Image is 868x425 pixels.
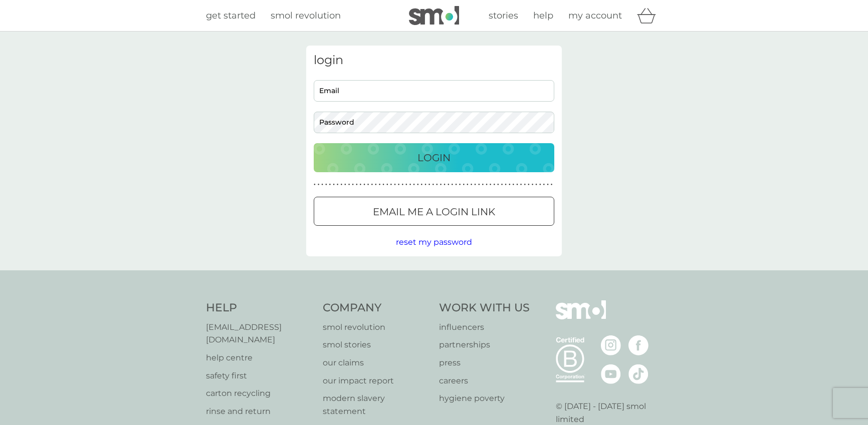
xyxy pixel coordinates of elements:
[318,182,320,187] p: ●
[428,182,430,187] p: ●
[516,182,518,187] p: ●
[373,204,495,220] p: Email me a login link
[533,10,553,21] span: help
[323,300,429,316] h4: Company
[352,182,354,187] p: ●
[459,182,461,187] p: ●
[444,182,446,187] p: ●
[323,321,429,334] a: smol revolution
[386,182,388,187] p: ●
[323,392,429,417] a: modern slavery statement
[323,338,429,351] p: smol stories
[439,321,530,334] a: influencers
[396,236,472,249] button: reset my password
[323,374,429,387] a: our impact report
[533,9,553,23] a: help
[637,6,662,26] div: basket
[421,182,423,187] p: ●
[314,53,554,68] h3: login
[375,182,377,187] p: ●
[471,182,473,187] p: ●
[513,182,515,187] p: ●
[206,300,313,316] h4: Help
[628,335,648,355] img: visit the smol Facebook page
[486,182,488,187] p: ●
[314,182,316,187] p: ●
[394,182,396,187] p: ●
[314,143,554,172] button: Login
[439,374,530,387] a: careers
[323,356,429,369] a: our claims
[432,182,434,187] p: ●
[539,182,541,187] p: ●
[524,182,526,187] p: ●
[337,182,339,187] p: ●
[528,182,530,187] p: ●
[556,300,606,334] img: smol
[409,6,459,25] img: smol
[440,182,442,187] p: ●
[520,182,522,187] p: ●
[532,182,534,187] p: ●
[271,10,341,21] span: smol revolution
[340,182,342,187] p: ●
[206,321,313,346] a: [EMAIL_ADDRESS][DOMAIN_NAME]
[601,335,621,355] img: visit the smol Instagram page
[497,182,499,187] p: ●
[448,182,450,187] p: ●
[206,351,313,364] a: help centre
[568,10,622,21] span: my account
[535,182,537,187] p: ●
[547,182,549,187] p: ●
[206,387,313,400] a: carton recycling
[413,182,415,187] p: ●
[271,9,341,23] a: smol revolution
[509,182,511,187] p: ●
[321,182,323,187] p: ●
[501,182,503,187] p: ●
[356,182,358,187] p: ●
[417,182,419,187] p: ●
[325,182,327,187] p: ●
[206,405,313,418] a: rinse and return
[455,182,457,187] p: ●
[398,182,400,187] p: ●
[478,182,480,187] p: ●
[439,392,530,405] a: hygiene poverty
[314,197,554,226] button: Email me a login link
[568,9,622,23] a: my account
[474,182,476,187] p: ●
[206,369,313,382] a: safety first
[551,182,553,187] p: ●
[493,182,495,187] p: ●
[424,182,426,187] p: ●
[405,182,407,187] p: ●
[439,356,530,369] p: press
[367,182,369,187] p: ●
[601,364,621,384] img: visit the smol Youtube page
[371,182,373,187] p: ●
[628,364,648,384] img: visit the smol Tiktok page
[463,182,465,187] p: ●
[360,182,362,187] p: ●
[333,182,335,187] p: ●
[417,150,451,166] p: Login
[489,9,518,23] a: stories
[543,182,545,187] p: ●
[505,182,507,187] p: ●
[490,182,492,187] p: ●
[452,182,454,187] p: ●
[348,182,350,187] p: ●
[396,237,472,247] span: reset my password
[436,182,438,187] p: ●
[382,182,384,187] p: ●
